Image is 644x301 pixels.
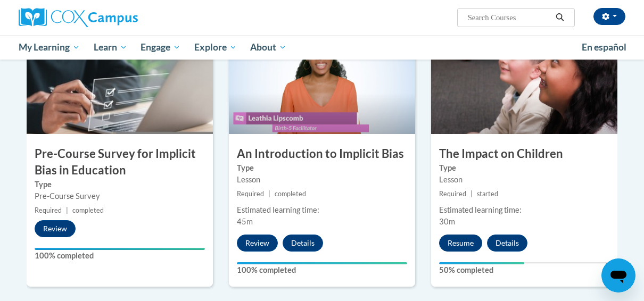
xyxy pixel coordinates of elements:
span: 45m [237,217,253,226]
h3: The Impact on Children [431,146,617,162]
img: Course Image [431,28,617,134]
a: Engage [134,35,187,60]
div: Your progress [439,262,524,264]
span: Explore [194,41,237,54]
a: About [244,35,294,60]
h3: Pre-Course Survey for Implicit Bias in Education [27,146,213,179]
button: Search [552,11,568,24]
button: Review [237,235,278,252]
span: Required [35,206,62,214]
span: Learn [94,41,127,54]
span: | [268,190,270,198]
a: Explore [187,35,244,60]
div: Estimated learning time: [237,204,407,216]
span: My Learning [19,41,80,54]
label: 100% completed [35,250,205,262]
span: | [470,190,473,198]
button: Account Settings [593,8,625,25]
button: Details [487,235,527,252]
iframe: Button to launch messaging window [601,258,635,292]
span: About [250,41,286,54]
label: Type [237,162,407,174]
span: Required [237,190,264,198]
a: En español [575,36,633,58]
div: Lesson [439,174,609,186]
span: Required [439,190,466,198]
a: Learn [87,35,134,60]
span: 30m [439,217,455,226]
h3: An Introduction to Implicit Bias [229,146,415,162]
a: My Learning [12,35,87,60]
label: Type [35,179,205,190]
a: Cox Campus [19,8,210,27]
button: Review [35,220,76,237]
span: completed [72,206,104,214]
div: Lesson [237,174,407,186]
div: Estimated learning time: [439,204,609,216]
div: Your progress [35,248,205,250]
span: completed [275,190,306,198]
div: Pre-Course Survey [35,190,205,202]
button: Details [283,235,323,252]
label: Type [439,162,609,174]
span: started [477,190,498,198]
img: Course Image [229,28,415,134]
img: Cox Campus [19,8,138,27]
img: Course Image [27,28,213,134]
label: 100% completed [237,264,407,276]
div: Main menu [11,35,633,60]
button: Resume [439,235,482,252]
input: Search Courses [467,11,552,24]
span: | [66,206,68,214]
div: Your progress [237,262,407,264]
label: 50% completed [439,264,609,276]
span: En español [582,41,626,53]
span: Engage [141,41,180,54]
